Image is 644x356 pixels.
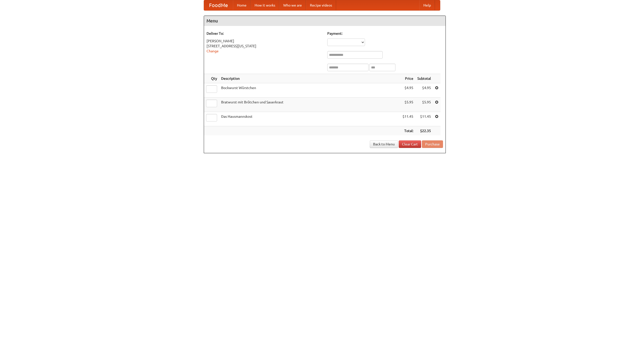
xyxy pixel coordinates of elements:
[204,0,233,10] a: FoodMe
[370,140,398,148] a: Back to Menu
[233,0,251,10] a: Home
[219,74,400,83] th: Description
[219,83,400,98] td: Bockwurst Würstchen
[207,38,322,44] div: [PERSON_NAME]
[207,44,322,49] div: [STREET_ADDRESS][US_STATE]
[422,140,443,148] button: Purchase
[400,126,415,136] th: Total:
[204,16,446,26] h4: Menu
[279,0,306,10] a: Who we are
[399,140,421,148] a: Clear Cart
[415,98,433,112] td: $5.95
[327,31,443,36] h5: Payment:
[415,83,433,98] td: $4.95
[400,98,415,112] td: $5.95
[207,31,322,36] h5: Deliver To:
[306,0,336,10] a: Recipe videos
[251,0,279,10] a: How it works
[204,74,219,83] th: Qty
[415,112,433,126] td: $11.45
[419,0,435,10] a: Help
[207,49,219,53] a: Change
[219,98,400,112] td: Bratwurst mit Brötchen und Sauerkraut
[415,74,433,83] th: Subtotal
[400,74,415,83] th: Price
[219,112,400,126] td: Das Hausmannskost
[415,126,433,136] th: $22.35
[400,112,415,126] td: $11.45
[400,83,415,98] td: $4.95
